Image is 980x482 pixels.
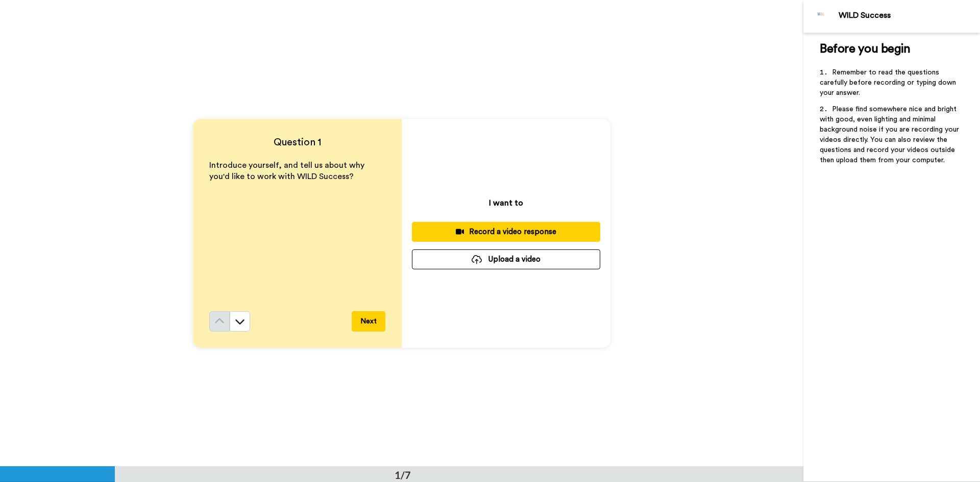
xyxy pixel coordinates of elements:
div: Record a video response [420,226,592,237]
div: WILD Success [839,11,979,20]
img: Profile Image [809,4,834,29]
span: Before you begin [820,43,910,55]
div: 1/7 [378,468,427,482]
span: Please find somewhere nice and bright with good, even lighting and minimal background noise if yo... [820,106,961,164]
p: I want to [489,197,523,209]
button: Record a video response [412,222,600,242]
button: Next [352,311,385,332]
h4: Question 1 [209,135,385,149]
span: Introduce yourself, and tell us about why you'd like to work with WILD Success? [209,161,366,181]
button: Upload a video [412,249,600,269]
span: Remember to read the questions carefully before recording or typing down your answer. [820,69,958,96]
